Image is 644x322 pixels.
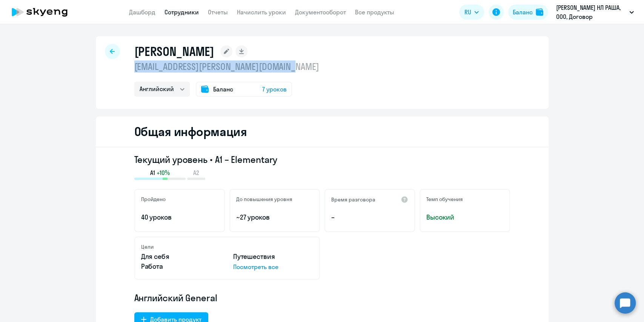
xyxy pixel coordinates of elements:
a: Документооборот [295,8,346,16]
p: – [331,212,408,222]
img: balance [536,8,543,16]
p: 40 уроков [141,212,218,222]
p: [EMAIL_ADDRESS][PERSON_NAME][DOMAIN_NAME] [134,60,319,73]
h5: Пройдено [141,196,166,203]
a: Все продукты [355,8,394,16]
span: +10% [157,169,170,177]
h5: Время разговора [331,196,375,203]
span: A2 [193,169,199,177]
h2: Общая информация [134,124,247,139]
p: Для себя [141,252,221,262]
a: Отчеты [208,8,228,16]
p: Работа [141,262,221,271]
span: Высокий [426,212,503,222]
h1: [PERSON_NAME] [134,44,214,59]
button: RU [459,5,484,20]
h5: Темп обучения [426,196,463,203]
button: [PERSON_NAME] НЛ РАША, ООО, Договор постоплата [552,3,638,21]
a: Сотрудники [164,8,199,16]
span: 7 уроков [262,85,287,94]
p: Путешествия [233,252,313,262]
span: RU [464,8,471,17]
p: Посмотреть все [233,262,313,271]
a: Дашборд [129,8,155,16]
h5: Цели [141,243,154,250]
p: ~27 уроков [236,212,313,222]
span: Баланс [213,85,233,94]
h3: Текущий уровень • A1 – Elementary [134,153,510,166]
span: A1 [150,169,155,177]
span: Английский General [134,292,217,304]
div: Баланс [513,8,533,17]
h5: До повышения уровня [236,196,292,203]
a: Начислить уроки [237,8,286,16]
p: [PERSON_NAME] НЛ РАША, ООО, Договор постоплата [556,3,626,21]
button: Балансbalance [508,5,548,20]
